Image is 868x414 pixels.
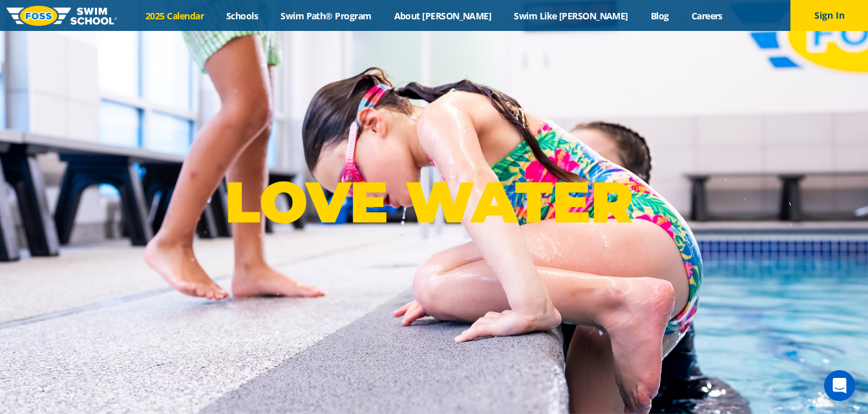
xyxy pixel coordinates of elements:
[383,10,503,22] a: About [PERSON_NAME]
[215,10,270,22] a: Schools
[639,10,680,22] a: Blog
[824,370,855,401] div: Open Intercom Messenger
[680,10,734,22] a: Careers
[633,181,643,197] sup: ®
[6,6,117,26] img: FOSS Swim School Logo
[134,10,215,22] a: 2025 Calendar
[270,10,383,22] a: Swim Path® Program
[503,10,640,22] a: Swim Like [PERSON_NAME]
[225,168,643,237] p: LOVE WATER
